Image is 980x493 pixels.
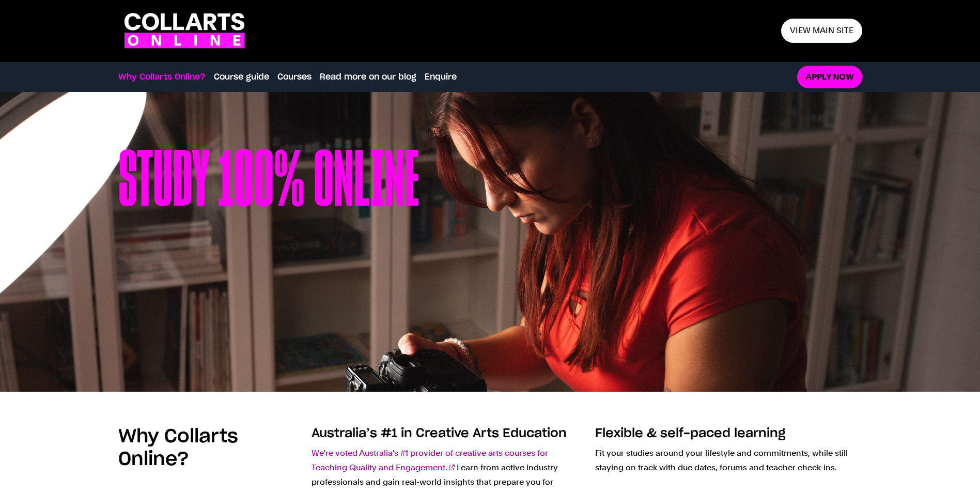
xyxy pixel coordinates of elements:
a: Enquire [425,71,457,83]
a: Why Collarts Online? [118,71,206,83]
a: Course guide [214,71,269,83]
p: Fit your studies around your lifestyle and commitments, while still staying on track with due dat... [595,446,862,475]
h1: Study 100% online [118,144,419,340]
a: Read more on our blog [320,71,416,83]
a: View main site [781,19,862,43]
h2: Why Collarts Online? [118,425,299,471]
a: Courses [277,71,312,83]
a: Apply now [797,66,862,89]
a: We're voted Australia's #1 provider of creative arts courses for Teaching Quality and Engagement. [312,448,548,472]
h3: Australia’s #1 in Creative Arts Education [312,425,579,442]
h3: Flexible & self-paced learning [595,425,862,442]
